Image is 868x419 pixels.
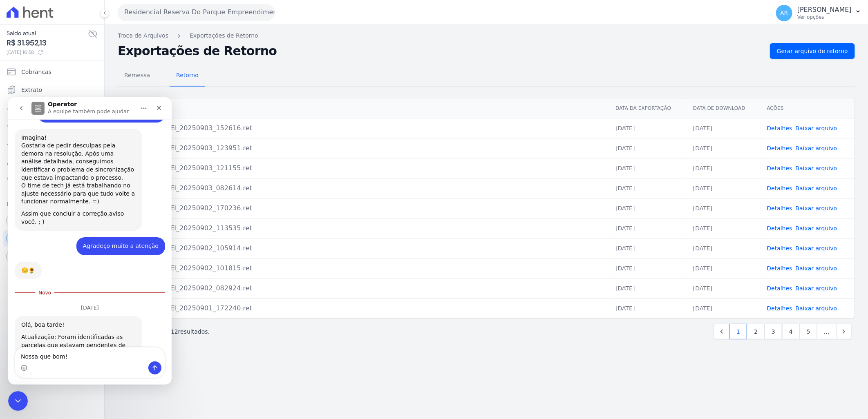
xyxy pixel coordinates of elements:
[118,31,855,40] nav: Breadcrumb
[767,305,792,312] a: Detalhes
[609,98,687,118] th: Data da Exportação
[609,178,687,198] td: [DATE]
[609,298,687,318] td: [DATE]
[796,125,837,131] a: Baixar arquivo
[3,82,101,98] a: Extrato
[780,10,788,16] span: AR
[7,49,88,56] span: [DATE] 16:58
[13,236,128,276] div: Atualização: Foram identificadas as parcelas que estavam pendentes de atualização de confirmação ...
[797,6,852,14] p: [PERSON_NAME]
[190,31,258,40] a: Exportações de Retorno
[836,324,852,339] a: Next
[125,203,602,213] div: RRDPEI_RRDPEI_20250902_170236.ret
[796,305,837,312] a: Baixar arquivo
[609,278,687,298] td: [DATE]
[796,185,837,192] a: Baixar arquivo
[13,224,128,232] div: Olá, boa tarde!
[687,118,761,138] td: [DATE]
[767,245,792,252] a: Detalhes
[8,391,28,411] iframe: Intercom live chat
[767,145,792,152] a: Detalhes
[800,324,817,339] a: 5
[767,285,792,292] a: Detalhes
[609,218,687,238] td: [DATE]
[125,263,602,273] div: RRDPEI_RRDPEI_20250902_101815.ret
[170,65,205,87] a: Retorno
[767,225,792,232] a: Detalhes
[687,158,761,178] td: [DATE]
[796,205,837,212] a: Baixar arquivo
[796,285,837,292] a: Baixar arquivo
[140,264,153,277] button: Enviar uma mensagem
[796,145,837,152] a: Baixar arquivo
[21,68,51,76] span: Cobranças
[687,178,761,198] td: [DATE]
[118,31,168,40] a: Troca de Arquivos
[767,205,792,212] a: Detalhes
[7,250,157,264] textarea: Envie uma mensagem...
[747,324,765,339] a: 2
[8,97,172,385] iframe: Intercom live chat
[167,328,178,335] span: 412
[729,324,747,339] a: 1
[770,43,855,59] a: Gerar arquivo de retorno
[687,198,761,218] td: [DATE]
[687,218,761,238] td: [DATE]
[796,165,837,172] a: Baixar arquivo
[118,98,609,118] th: Arquivo
[687,138,761,158] td: [DATE]
[118,65,157,87] a: Remessa
[797,14,852,20] p: Ver opções
[7,38,88,49] span: R$ 31.952,13
[687,258,761,278] td: [DATE]
[777,47,848,55] span: Gerar arquivo de retorno
[767,265,792,272] a: Detalhes
[125,303,602,313] div: RRDPEI_RRDPEI_20250901_172240.ret
[687,298,761,318] td: [DATE]
[609,158,687,178] td: [DATE]
[125,123,602,133] div: RRDPEI_RRDPEI_20250903_152616.ret
[7,165,157,189] div: Adriane diz…
[3,172,101,188] a: Negativação
[13,267,19,274] button: Selecionador de Emoji
[7,199,98,209] div: Plataformas
[68,140,157,158] div: Agradeço muito a atenção
[609,238,687,258] td: [DATE]
[119,67,155,83] span: Remessa
[3,136,101,152] a: Troca de Arquivos
[125,283,602,293] div: RRDPEI_RRDPEI_20250902_082924.ret
[13,169,27,178] div: ☺️🌻
[7,29,88,38] span: Saldo atual
[796,245,837,252] a: Baixar arquivo
[7,165,34,183] div: ☺️🌻
[7,64,98,265] nav: Sidebar
[767,185,792,192] a: Detalhes
[761,98,855,118] th: Ações
[782,324,800,339] a: 4
[796,225,837,232] a: Baixar arquivo
[770,2,868,25] button: AR [PERSON_NAME] Ver opções
[125,243,602,253] div: RRDPEI_RRDPEI_20250902_105914.ret
[714,324,729,339] a: Previous
[3,212,101,229] a: Recebíveis
[609,198,687,218] td: [DATE]
[687,238,761,258] td: [DATE]
[13,113,128,129] div: Assim que concluir a correção,aviso você. ; )
[21,86,42,94] span: Extrato
[118,45,763,57] h2: Exportações de Retorno
[125,163,602,173] div: RRDPEI_RRDPEI_20250903_121155.ret
[687,278,761,298] td: [DATE]
[7,219,134,297] div: Olá, boa tarde!Atualização: Foram identificadas as parcelas que estavam pendentes de atualização ...
[3,230,101,247] a: Conta Hent Novidade
[765,324,782,339] a: 3
[7,195,157,196] div: New messages divider
[609,138,687,158] td: [DATE]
